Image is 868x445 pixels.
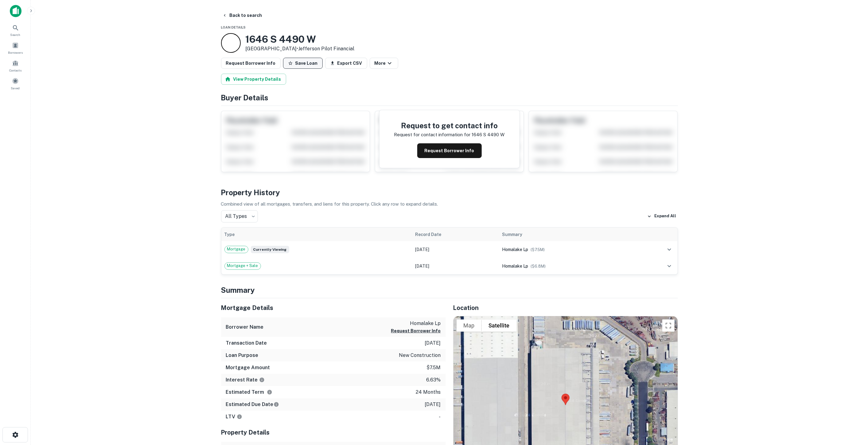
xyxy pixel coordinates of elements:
[664,244,675,255] button: expand row
[225,263,261,269] span: Mortgage + Sale
[226,339,267,347] h6: Transaction Date
[11,86,20,91] span: Saved
[226,401,279,408] h6: Estimated Due Date
[482,319,517,332] button: Show satellite imagery
[8,50,23,55] span: Borrowers
[502,247,528,252] span: homalake lp
[221,428,446,437] h5: Property Details
[439,413,441,420] p: -
[10,32,21,37] span: Search
[531,264,546,269] span: ($ 6.8M )
[221,58,281,69] button: Request Borrower Info
[220,10,265,21] button: Back to search
[502,264,528,269] span: homalake lp
[10,5,21,17] img: capitalize-icon.png
[394,131,471,138] p: Request for contact information for
[370,58,398,69] button: More
[226,352,259,359] h6: Loan Purpose
[2,57,29,74] a: Contacts
[425,339,441,347] p: [DATE]
[298,46,355,52] a: Jefferson Pilot Financial
[221,92,678,103] h4: Buyer Details
[664,261,675,271] button: expand row
[274,402,279,407] svg: Estimate is based on a standard schedule for this type of loan.
[246,33,355,45] h3: 1646 S 4490 W
[226,323,264,331] h6: Borrower Name
[221,303,446,312] h5: Mortgage Details
[226,413,242,420] h6: LTV
[391,320,441,327] p: homalake lp
[412,241,499,258] td: [DATE]
[283,58,323,69] button: Save Loan
[391,327,441,335] button: Request Borrower Info
[2,22,29,38] a: Search
[425,401,441,408] p: [DATE]
[646,212,678,221] button: Expand All
[237,414,242,420] svg: LTVs displayed on the website are for informational purposes only and may be reported incorrectly...
[427,364,441,371] p: $7.5m
[2,40,29,56] a: Borrowers
[426,376,441,384] p: 6.63%
[453,303,678,312] h5: Location
[221,200,678,208] p: Combined view of all mortgages, transfers, and liens for this property. Click any row to expand d...
[226,389,272,396] h6: Estimated Term
[246,45,355,52] p: [GEOGRAPHIC_DATA] •
[417,143,482,158] button: Request Borrower Info
[226,376,265,384] h6: Interest Rate
[457,319,482,332] button: Show street map
[325,58,367,69] button: Export CSV
[531,247,545,252] span: ($ 7.5M )
[399,352,441,359] p: new construction
[259,377,265,383] svg: The interest rates displayed on the website are for informational purposes only and may be report...
[221,25,246,29] span: Loan Details
[221,210,258,222] div: All Types
[394,120,505,131] h4: Request to get contact info
[221,284,678,296] h4: Summary
[416,389,441,396] p: 24 months
[267,389,272,395] svg: Term is based on a standard schedule for this type of loan.
[412,258,499,274] td: [DATE]
[2,75,29,92] a: Saved
[472,131,505,138] p: 1646 s 4490 w
[226,364,270,371] h6: Mortgage Amount
[221,228,412,241] th: Type
[221,74,286,85] button: View Property Details
[499,228,633,241] th: Summary
[225,246,248,252] span: Mortgage
[412,228,499,241] th: Record Date
[221,187,678,198] h4: Property History
[9,68,21,73] span: Contacts
[662,319,675,332] button: Toggle fullscreen view
[251,246,289,253] span: Currently viewing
